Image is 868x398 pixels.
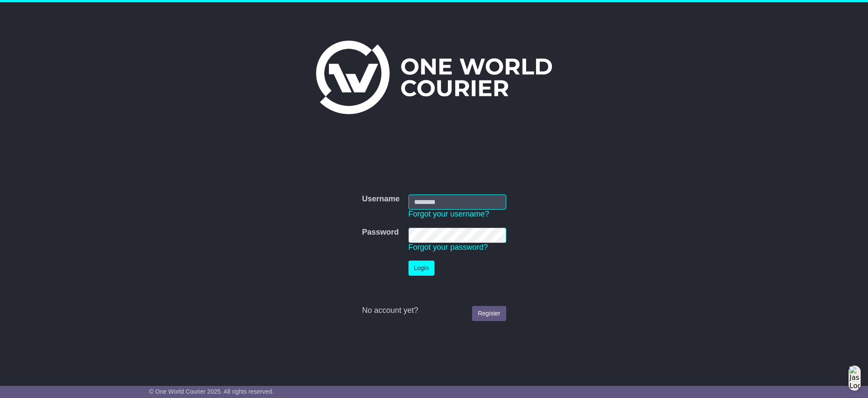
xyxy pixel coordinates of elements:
[362,306,506,315] div: No account yet?
[472,306,506,321] a: Register
[408,261,434,276] button: Login
[408,243,488,252] a: Forgot your password?
[362,194,399,204] label: Username
[362,228,399,237] label: Password
[149,388,274,395] span: © One World Courier 2025. All rights reserved.
[408,210,489,218] a: Forgot your username?
[316,41,552,114] img: One World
